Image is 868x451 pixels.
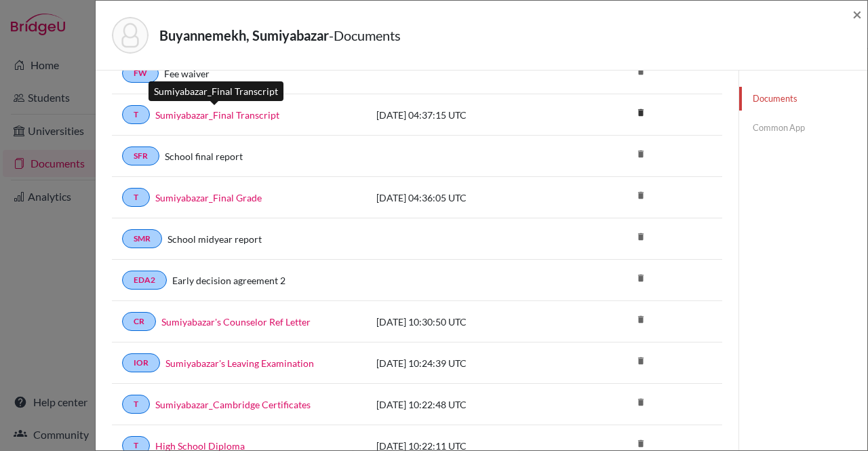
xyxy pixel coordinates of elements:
[155,108,279,122] a: Sumiyabazar_Final Transcript
[122,271,167,290] a: EDA2
[852,6,862,22] button: Close
[631,61,651,81] i: delete
[366,315,570,329] div: [DATE] 10:30:50 UTC
[631,309,651,330] i: delete
[739,87,867,111] a: Documents
[631,185,651,205] i: delete
[164,66,210,81] a: Fee waiver
[122,353,160,372] a: IOR
[739,116,867,140] a: Common App
[631,102,651,123] i: delete
[366,191,570,205] div: [DATE] 04:36:05 UTC
[631,144,651,164] i: delete
[172,273,285,288] a: Early decision agreement 2
[329,27,401,43] span: - Documents
[165,356,314,370] a: Sumiyabazar's Leaving Examination
[631,104,651,123] a: delete
[122,105,150,124] a: T
[159,27,329,43] strong: Buyannemekh, Sumiyabazar
[122,64,159,83] a: FW
[122,146,159,165] a: SFR
[149,81,283,101] div: Sumiyabazar_Final Transcript
[165,149,243,163] a: School final report
[122,312,156,331] a: CR
[122,229,162,248] a: SMR
[631,227,651,247] i: delete
[852,4,862,24] span: ×
[366,108,570,122] div: [DATE] 04:37:15 UTC
[155,191,262,205] a: Sumiyabazar_Final Grade
[122,395,150,414] a: T
[155,397,311,412] a: Sumiyabazar_Cambridge Certificates
[167,232,262,246] a: School midyear report
[631,351,651,371] i: delete
[122,188,150,207] a: T
[631,268,651,288] i: delete
[161,315,311,329] a: Sumiyabazar's Counselor Ref Letter
[631,392,651,412] i: delete
[366,397,570,412] div: [DATE] 10:22:48 UTC
[366,356,570,370] div: [DATE] 10:24:39 UTC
